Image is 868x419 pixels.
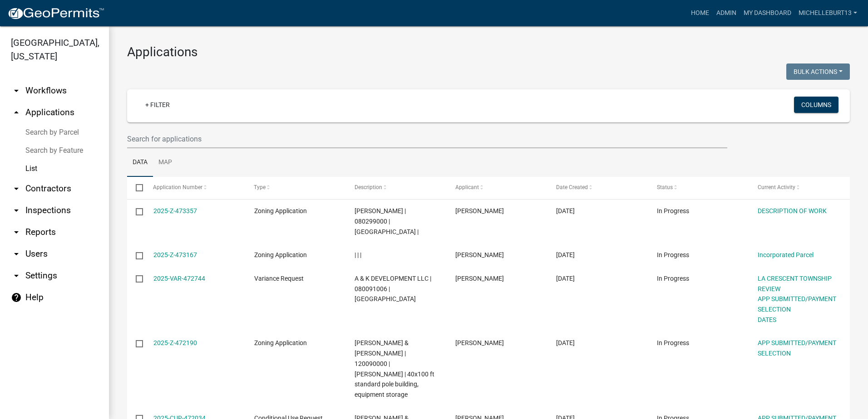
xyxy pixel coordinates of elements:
[786,63,850,80] button: Bulk Actions
[556,207,575,214] span: 09/03/2025
[547,177,648,199] datatable-header-cell: Date Created
[355,207,419,235] span: ABNET,JOHN | 080299000 | La Crescent |
[657,251,689,258] span: In Progress
[153,207,197,214] a: 2025-Z-473357
[11,248,22,259] i: arrow_drop_down
[11,292,22,303] i: help
[254,207,307,214] span: Zoning Application
[127,148,153,177] a: Data
[346,177,447,199] datatable-header-cell: Description
[455,184,479,190] span: Applicant
[355,275,431,303] span: A & K DEVELOPMENT LLC | 080091006 | La Crescent
[355,339,434,398] span: RASK,NATHAN W & ERICA J | 120090000 | Sheldon | 40x100 ft standard pole building, equipment storage
[740,5,795,22] a: My Dashboard
[758,251,814,258] a: Incorporated Parcel
[11,107,22,118] i: arrow_drop_up
[254,275,304,282] span: Variance Request
[455,207,504,214] span: John Abnet
[254,184,266,190] span: Type
[153,275,205,282] a: 2025-VAR-472744
[153,251,197,258] a: 2025-Z-473167
[758,275,832,292] a: LA CRESCENT TOWNSHIP REVIEW
[153,184,203,190] span: Application Number
[794,97,838,113] button: Columns
[758,295,836,313] a: APP SUBMITTED/PAYMENT SELECTION
[455,275,504,282] span: Olivia Lamke
[11,270,22,281] i: arrow_drop_down
[355,251,361,258] span: | | |
[11,205,22,216] i: arrow_drop_down
[11,85,22,96] i: arrow_drop_down
[749,177,850,199] datatable-header-cell: Current Activity
[127,130,727,148] input: Search for applications
[556,251,575,258] span: 09/03/2025
[657,275,689,282] span: In Progress
[11,227,22,238] i: arrow_drop_down
[556,184,588,190] span: Date Created
[758,207,827,214] a: DESCRIPTION OF WORK
[447,177,547,199] datatable-header-cell: Applicant
[556,339,575,346] span: 09/02/2025
[144,177,245,199] datatable-header-cell: Application Number
[138,97,177,113] a: + Filter
[254,339,307,346] span: Zoning Application
[245,177,346,199] datatable-header-cell: Type
[355,184,382,190] span: Description
[758,184,795,190] span: Current Activity
[657,184,673,190] span: Status
[657,207,689,214] span: In Progress
[687,5,713,22] a: Home
[795,5,861,22] a: michelleburt13
[127,177,144,199] datatable-header-cell: Select
[11,183,22,194] i: arrow_drop_down
[153,339,197,346] a: 2025-Z-472190
[657,339,689,346] span: In Progress
[455,339,504,346] span: Nathan Rask
[153,148,178,177] a: Map
[556,275,575,282] span: 09/02/2025
[648,177,749,199] datatable-header-cell: Status
[127,44,850,60] h3: Applications
[455,251,504,258] span: Brady Martin
[758,316,776,323] a: DATES
[758,339,836,357] a: APP SUBMITTED/PAYMENT SELECTION
[254,251,307,258] span: Zoning Application
[713,5,740,22] a: Admin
